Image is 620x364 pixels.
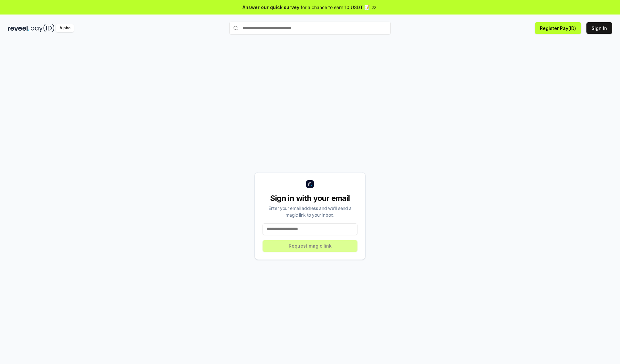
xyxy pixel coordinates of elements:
img: logo_small [306,180,314,188]
div: Alpha [56,24,74,32]
img: pay_id [31,24,55,32]
span: for a chance to earn 10 USDT 📝 [301,4,370,11]
button: Sign In [586,22,612,34]
img: reveel_dark [8,24,29,32]
div: Enter your email address and we’ll send a magic link to your inbox. [263,205,357,218]
button: Register Pay(ID) [535,22,581,34]
span: Answer our quick survey [243,4,299,11]
div: Sign in with your email [263,193,357,203]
